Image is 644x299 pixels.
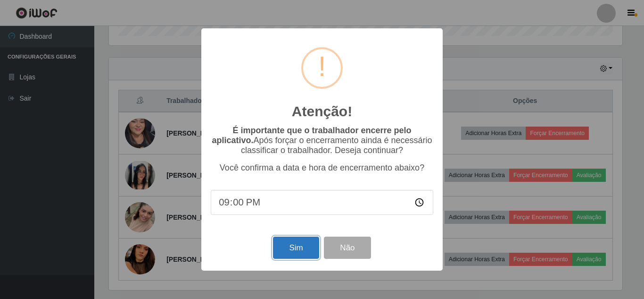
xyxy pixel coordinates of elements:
button: Não [324,237,371,259]
p: Você confirma a data e hora de encerramento abaixo? [211,163,433,173]
h2: Atenção! [292,103,352,120]
b: É importante que o trabalhador encerre pelo aplicativo. [212,126,411,145]
p: Após forçar o encerramento ainda é necessário classificar o trabalhador. Deseja continuar? [211,126,433,155]
button: Sim [273,237,319,259]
